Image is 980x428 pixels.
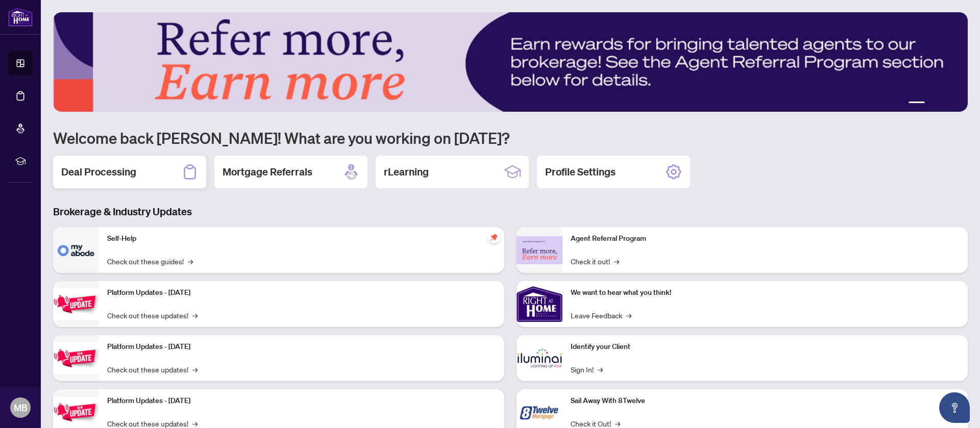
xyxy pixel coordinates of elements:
button: 5 [953,102,958,106]
img: logo [8,8,33,27]
h1: Welcome back [PERSON_NAME]! What are you working on [DATE]? [53,128,968,147]
p: Identify your Client [571,341,960,353]
p: We want to hear what you think! [571,287,960,298]
h3: Brokerage & Industry Updates [53,205,968,219]
span: pushpin [488,231,500,243]
p: Platform Updates - [DATE] [107,395,496,407]
button: 3 [937,102,941,106]
span: → [626,310,631,321]
span: → [598,364,603,375]
p: Self-Help [107,233,496,244]
span: → [188,256,193,267]
a: Leave Feedback→ [571,310,631,321]
img: Slide 0 [53,12,968,112]
img: Identify your Client [517,335,562,381]
a: Sign In!→ [571,364,603,375]
img: Platform Updates - July 21, 2025 [53,288,99,320]
img: Agent Referral Program [517,236,562,264]
h2: Profile Settings [545,165,616,179]
a: Check out these guides!→ [107,256,193,267]
a: Check it out!→ [571,256,619,267]
img: Platform Updates - July 8, 2025 [53,342,99,374]
span: MB [14,400,28,415]
img: Self-Help [53,227,99,273]
p: Sail Away With 8Twelve [571,395,960,407]
span: → [192,364,198,375]
span: → [614,256,619,267]
h2: Deal Processing [61,165,136,179]
h2: rLearning [384,165,429,179]
a: Check out these updates!→ [107,364,198,375]
p: Agent Referral Program [571,233,960,244]
button: 1 [909,102,925,106]
a: Check out these updates!→ [107,310,198,321]
p: Platform Updates - [DATE] [107,341,496,353]
button: 2 [929,102,933,106]
img: We want to hear what you think! [517,281,562,327]
span: → [192,310,198,321]
button: 4 [945,102,949,106]
h2: Mortgage Referrals [223,165,312,179]
button: Open asap [939,392,970,423]
p: Platform Updates - [DATE] [107,287,496,298]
